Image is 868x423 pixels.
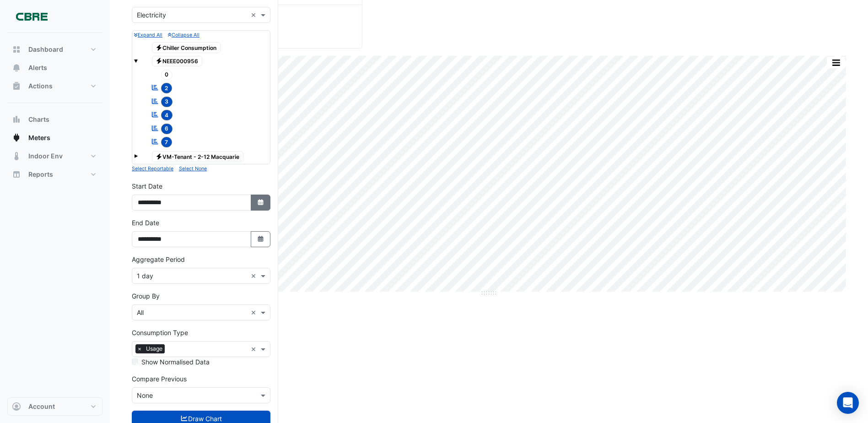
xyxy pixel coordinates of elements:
span: Dashboard [28,45,63,54]
label: Compare Previous [132,374,187,384]
label: Consumption Type [132,328,188,337]
fa-icon: Select Date [257,235,265,243]
label: End Date [132,218,159,228]
span: Chiller Consumption [152,42,221,53]
span: Meters [28,133,50,142]
button: More Options [827,57,845,68]
fa-icon: Electricity [156,153,162,160]
fa-icon: Reportable [151,138,159,146]
label: Start Date [132,181,162,191]
span: 7 [161,137,173,147]
app-icon: Alerts [12,63,21,72]
span: Clear [251,308,259,317]
span: Clear [251,344,259,354]
button: Charts [7,110,102,129]
span: 4 [161,110,173,120]
button: Account [7,397,102,416]
small: Expand All [134,32,162,38]
button: Collapse All [168,31,199,39]
span: × [135,344,144,353]
span: Actions [28,81,53,91]
img: Company Logo [11,7,52,26]
button: Indoor Env [7,147,102,165]
fa-icon: Reportable [151,111,159,119]
span: Clear [251,10,259,20]
button: Expand All [134,31,162,39]
span: NEEE000956 [152,56,203,67]
span: Account [28,402,55,411]
fa-icon: Reportable [151,97,159,105]
button: Actions [7,77,102,95]
button: Reports [7,165,102,184]
app-icon: Charts [12,115,21,124]
span: VM-Tenant - 2-12 Macquarie [152,151,244,162]
span: Alerts [28,63,47,72]
span: Usage [144,344,165,353]
span: Reports [28,170,53,179]
fa-icon: Select Date [257,199,265,206]
app-icon: Actions [12,81,21,91]
span: 0 [161,70,173,80]
button: Select None [179,164,207,173]
app-icon: Meters [12,133,21,142]
button: Select Reportable [132,164,173,173]
span: Charts [28,115,49,124]
span: 3 [161,97,173,107]
div: Open Intercom Messenger [837,392,859,414]
button: Meters [7,129,102,147]
span: 2 [161,83,173,93]
small: Collapse All [168,32,199,38]
small: Select None [179,166,207,172]
span: Indoor Env [28,152,63,161]
span: Clear [251,271,259,281]
label: Aggregate Period [132,255,185,264]
app-icon: Indoor Env [12,152,21,161]
fa-icon: Reportable [151,124,159,132]
app-icon: Dashboard [12,45,21,54]
span: 6 [161,124,173,134]
label: Group By [132,291,160,301]
app-icon: Reports [12,170,21,179]
fa-icon: Electricity [156,44,162,51]
fa-icon: Reportable [151,84,159,92]
fa-icon: Electricity [156,58,162,65]
button: Dashboard [7,40,102,59]
button: Alerts [7,59,102,77]
label: Show Normalised Data [141,357,210,367]
small: Select Reportable [132,166,173,172]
